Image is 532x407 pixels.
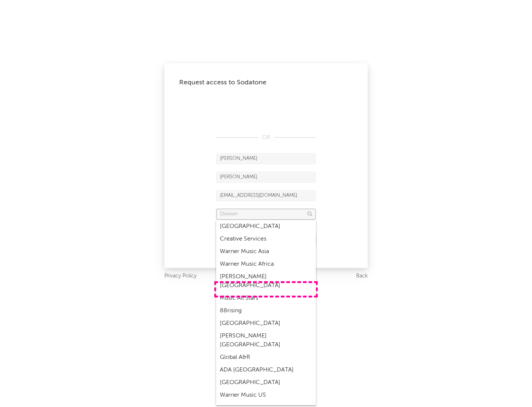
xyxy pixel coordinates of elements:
[216,317,316,330] div: [GEOGRAPHIC_DATA]
[216,233,316,245] div: Creative Services
[164,272,197,281] a: Privacy Policy
[216,172,316,183] input: Last Name
[216,330,316,351] div: [PERSON_NAME] [GEOGRAPHIC_DATA]
[216,190,316,201] input: Email
[356,272,368,281] a: Back
[216,364,316,376] div: ADA [GEOGRAPHIC_DATA]
[216,376,316,389] div: [GEOGRAPHIC_DATA]
[216,292,316,305] div: Music All Stars
[216,258,316,270] div: Warner Music Africa
[216,305,316,317] div: 88rising
[216,220,316,233] div: [GEOGRAPHIC_DATA]
[216,153,316,164] input: First Name
[216,389,316,401] div: Warner Music US
[216,351,316,364] div: Global A&R
[216,209,316,220] input: Division
[179,78,353,87] div: Request access to Sodatone
[216,270,316,292] div: [PERSON_NAME] [GEOGRAPHIC_DATA]
[216,133,316,142] div: OR
[216,245,316,258] div: Warner Music Asia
